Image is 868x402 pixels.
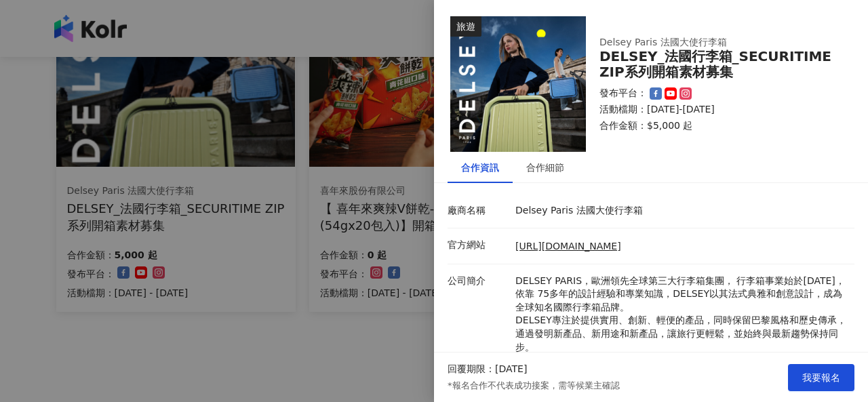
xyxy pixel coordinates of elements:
[599,49,838,80] div: DELSEY_法國行李箱_SECURITIME ZIP系列開箱素材募集
[515,241,621,252] a: [URL][DOMAIN_NAME]
[461,160,499,175] div: 合作資訊
[599,119,838,133] p: 合作金額： $5,000 起
[599,87,647,100] p: 發布平台：
[448,204,509,218] p: 廠商名稱
[448,239,509,252] p: 官方網站
[788,364,854,391] button: 我要報名
[526,160,564,175] div: 合作細節
[599,36,816,49] div: Delsey Paris 法國大使行李箱
[448,363,527,376] p: 回覆期限：[DATE]
[450,16,586,152] img: 【DELSEY】SECURITIME ZIP旅行箱
[802,372,840,383] span: 我要報名
[515,204,848,218] p: Delsey Paris 法國大使行李箱
[448,380,620,392] p: *報名合作不代表成功接案，需等候業主確認
[450,16,481,37] div: 旅遊
[515,275,848,381] p: DELSEY PARIS，歐洲領先全球第三大行李箱集團， 行李箱事業始於[DATE]，依靠 75多年的設計經驗和專業知識，DELSEY以其法式典雅和創意設計，成為全球知名國際行李箱品牌。 DEL...
[599,103,838,117] p: 活動檔期：[DATE]-[DATE]
[448,275,509,288] p: 公司簡介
